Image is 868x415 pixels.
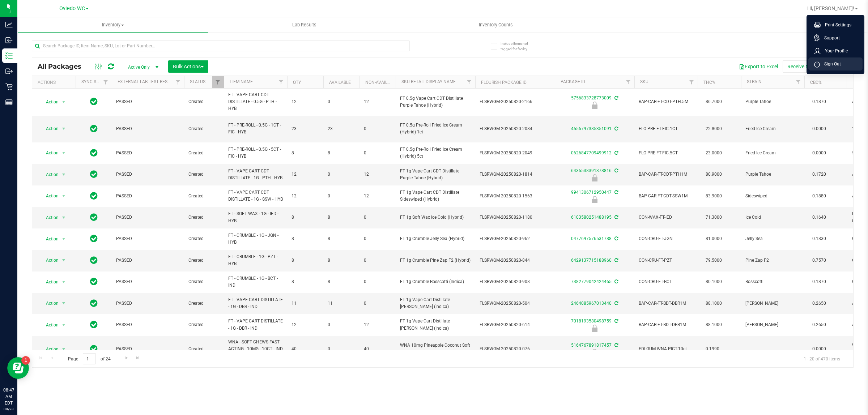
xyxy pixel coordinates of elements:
[702,148,726,158] span: 23.0000
[39,320,59,330] span: Action
[639,346,693,352] span: EDI-GUM-WNA-PICT.10ct
[571,301,612,306] a: 2464085967013440
[745,193,800,200] span: Sideswiped
[571,126,612,131] a: 4556797385351091
[400,278,471,285] span: FT 1g Crumble Bosscotti (Indica)
[554,325,635,332] div: Newly Received
[480,346,550,352] span: FLSRWGM-20250820-076
[228,253,283,267] span: FT - CRUMBLE - 1G - PZT - HYB
[116,125,180,132] span: PASSED
[209,17,400,33] a: Lab Results
[745,214,800,221] span: Ice Cold
[188,278,220,285] span: Created
[613,95,618,100] span: Sync from Compliance System
[18,22,208,28] span: Inventory
[90,277,98,287] span: In Sync
[282,22,326,28] span: Lab Results
[809,212,830,223] span: 0.1640
[292,300,319,307] span: 11
[190,79,205,84] a: Status
[328,150,355,157] span: 8
[400,257,471,264] span: FT 1g Crumble Pine Zap F2 (Hybrid)
[400,122,471,136] span: FT 0.5g Pre-Roll Fried Ice Cream (Hybrid) 1ct
[116,193,180,200] span: PASSED
[622,76,634,88] a: Filter
[702,97,726,107] span: 86.7000
[329,80,351,85] a: Available
[400,214,471,221] span: FT 1g Soft Wax Ice Cold (Hybrid)
[5,52,13,59] inline-svg: Inventory
[401,79,456,84] a: Sku Retail Display Name
[639,150,693,157] span: FLO-PRE-FT-FIC.5CT
[328,346,355,352] span: 0
[90,234,98,244] span: In Sync
[364,321,391,328] span: 12
[100,76,112,88] a: Filter
[809,148,830,158] span: 0.0000
[81,79,109,84] a: Sync Status
[364,98,391,105] span: 12
[702,124,726,134] span: 22.8000
[133,353,143,363] a: Go to the last page
[59,320,68,330] span: select
[59,170,68,180] span: select
[5,83,13,90] inline-svg: Retail
[3,387,14,406] p: 08:47 AM EDT
[571,95,612,100] a: 5756833728773009
[571,279,612,284] a: 7382779042424465
[571,258,612,263] a: 6429137715188960
[59,277,68,287] span: select
[807,5,854,11] span: Hi, [PERSON_NAME]!
[39,148,59,158] span: Action
[188,257,220,264] span: Created
[188,193,220,200] span: Created
[745,321,800,328] span: [PERSON_NAME]
[90,255,98,265] span: In Sync
[364,300,391,307] span: 0
[39,191,59,201] span: Action
[364,278,391,285] span: 0
[39,213,59,223] span: Action
[292,235,319,242] span: 8
[90,298,98,308] span: In Sync
[39,277,59,287] span: Action
[365,80,397,85] a: Non-Available
[39,97,59,107] span: Action
[469,22,523,28] span: Inventory Counts
[116,171,180,178] span: PASSED
[328,125,355,132] span: 23
[400,189,471,203] span: FT 1g Vape Cart CDT Distillate Sideswiped (Hybrid)
[400,168,471,181] span: FT 1g Vape Cart CDT Distillate Purple Tahoe (Hybrid)
[571,343,612,348] a: 5164767891817457
[639,125,693,132] span: FLO-PRE-FT-FIC.1CT
[328,98,355,105] span: 0
[745,235,800,242] span: Jelly Sea
[613,258,618,263] span: Sync from Compliance System
[809,298,830,309] span: 0.2650
[116,214,180,221] span: PASSED
[228,339,283,360] span: WNA - SOFT CHEWS FAST ACTING - 10MG - 10CT - IND - PINEAPPLE COCONUT
[639,278,693,285] span: CON-CRU-FT-BCT
[798,353,846,364] span: 1 - 20 of 470 items
[328,214,355,221] span: 8
[116,98,180,105] span: PASSED
[172,76,184,88] a: Filter
[328,257,355,264] span: 8
[745,171,800,178] span: Purple Tahoe
[480,193,550,200] span: FLSRWGM-20250820-1563
[292,98,319,105] span: 12
[364,150,391,157] span: 0
[571,215,612,220] a: 6103580251488195
[745,300,800,307] span: [PERSON_NAME]
[5,99,13,106] inline-svg: Reports
[7,357,29,379] iframe: Resource center
[702,277,726,287] span: 80.1000
[230,79,253,84] a: Item Name
[5,68,13,75] inline-svg: Outbound
[39,234,59,244] span: Action
[501,41,537,52] span: Include items not tagged for facility
[3,406,14,412] p: 08/28
[90,344,98,354] span: In Sync
[745,98,800,105] span: Purple Tahoe
[21,356,30,365] iframe: Resource center unread badge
